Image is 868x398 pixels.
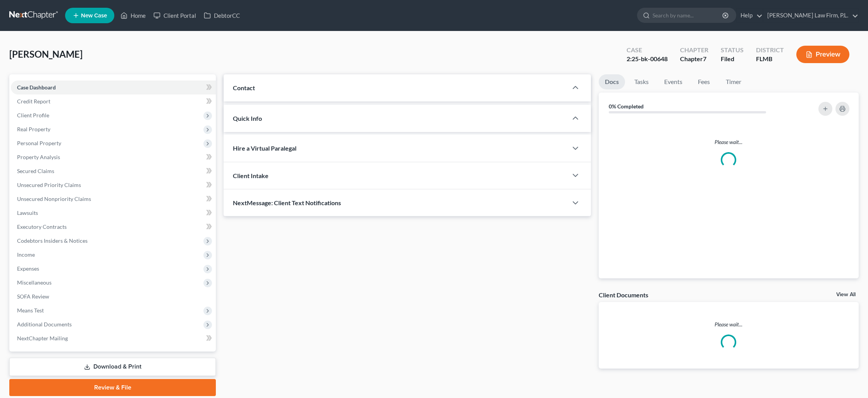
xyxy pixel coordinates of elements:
[11,192,216,206] a: Unsecured Nonpriority Claims
[233,172,269,179] span: Client Intake
[17,293,49,300] span: SOFA Review
[17,321,72,328] span: Additional Documents
[11,290,216,304] a: SOFA Review
[11,178,216,192] a: Unsecured Priority Claims
[721,46,744,55] div: Status
[11,331,216,345] a: NextChapter Mailing
[796,46,849,63] button: Preview
[9,358,216,376] a: Download & Print
[653,8,723,22] input: Search by name...
[200,9,244,22] a: DebtorCC
[756,55,784,63] div: FLMB
[703,55,706,62] span: 7
[680,46,708,55] div: Chapter
[17,140,61,146] span: Personal Property
[599,321,859,328] p: Please wait...
[17,84,56,91] span: Case Dashboard
[17,265,39,272] span: Expenses
[720,74,747,89] a: Timer
[233,84,255,91] span: Contact
[658,74,689,89] a: Events
[763,9,858,22] a: [PERSON_NAME] Law Firm, P.L.
[17,154,60,160] span: Property Analysis
[17,168,54,174] span: Secured Claims
[17,307,44,314] span: Means Test
[17,126,50,132] span: Real Property
[11,220,216,234] a: Executory Contracts
[599,291,648,299] div: Client Documents
[17,279,52,286] span: Miscellaneous
[81,13,107,19] span: New Case
[599,74,625,89] a: Docs
[233,115,262,122] span: Quick Info
[17,98,50,105] span: Credit Report
[17,196,91,202] span: Unsecured Nonpriority Claims
[836,292,856,297] a: View All
[609,103,644,110] strong: 0% Completed
[605,138,852,146] p: Please wait...
[11,94,216,108] a: Credit Report
[17,223,67,230] span: Executory Contracts
[721,55,744,63] div: Filed
[17,335,68,341] span: NextChapter Mailing
[11,164,216,178] a: Secured Claims
[680,55,708,63] div: Chapter
[9,48,83,60] span: [PERSON_NAME]
[11,150,216,164] a: Property Analysis
[17,237,88,244] span: Codebtors Insiders & Notices
[756,46,784,55] div: District
[9,379,216,396] a: Review & File
[233,144,296,152] span: Hire a Virtual Paralegal
[17,182,81,188] span: Unsecured Priority Claims
[627,55,668,63] div: 2:25-bk-00648
[627,46,668,55] div: Case
[117,9,150,22] a: Home
[17,209,38,216] span: Lawsuits
[11,206,216,220] a: Lawsuits
[17,251,35,258] span: Income
[737,9,763,22] a: Help
[17,112,49,118] span: Client Profile
[11,81,216,94] a: Case Dashboard
[628,74,655,89] a: Tasks
[150,9,200,22] a: Client Portal
[692,74,716,89] a: Fees
[233,199,341,206] span: NextMessage: Client Text Notifications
